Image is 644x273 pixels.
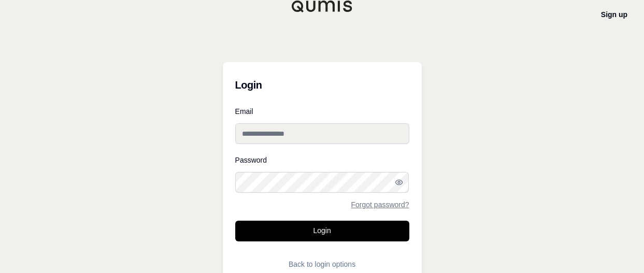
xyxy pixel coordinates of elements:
[351,201,409,208] a: Forgot password?
[235,75,409,95] h3: Login
[601,10,627,19] a: Sign up
[235,156,409,164] label: Password
[235,221,409,241] button: Login
[235,108,409,115] label: Email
